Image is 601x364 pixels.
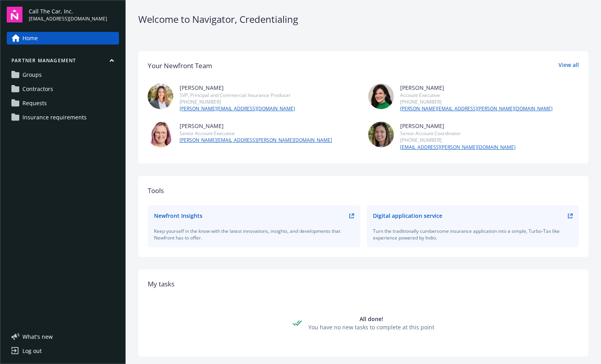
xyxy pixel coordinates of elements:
[558,61,579,71] a: View all
[180,105,295,112] a: [PERSON_NAME][EMAIL_ADDRESS][DOMAIN_NAME]
[22,345,42,357] div: Log out
[180,98,295,105] div: [PHONE_NUMBER]
[368,122,394,147] img: photo
[7,32,119,45] a: Home
[22,332,53,341] span: What ' s new
[148,84,173,109] img: photo
[373,228,573,241] div: Turn the traditionally cumbersome insurance application into a simple, Turbo-Tax like experience ...
[7,69,119,81] a: Groups
[22,69,42,81] span: Groups
[22,111,87,124] span: Insurance requirements
[29,7,119,22] button: Call The Car, Inc.[EMAIL_ADDRESS][DOMAIN_NAME]
[148,61,212,71] div: Your Newfront Team
[138,13,588,26] div: Welcome to Navigator , Credentialing
[308,323,434,331] div: You have no new tasks to complete at this point
[7,7,22,22] img: navigator-logo.svg
[7,97,119,110] a: Requests
[22,83,53,95] span: Contractors
[148,279,579,289] div: My tasks
[154,212,202,220] div: Newfront Insights
[22,32,38,45] span: Home
[308,315,434,323] div: All done!
[180,122,332,130] div: [PERSON_NAME]
[29,7,107,15] span: Call The Car, Inc.
[400,137,516,143] div: [PHONE_NUMBER]
[154,228,354,241] div: Keep yourself in the know with the latest innovations, insights, and developments that Newfront h...
[7,332,65,341] button: What's new
[22,97,47,110] span: Requests
[373,212,442,220] div: Digital application service
[7,57,119,67] button: Partner management
[180,130,332,137] div: Senior Account Executive
[180,84,295,92] div: [PERSON_NAME]
[400,92,553,98] div: Account Executive
[400,144,516,151] a: [EMAIL_ADDRESS][PERSON_NAME][DOMAIN_NAME]
[400,130,516,137] div: Senior Account Coordinator
[400,98,553,105] div: [PHONE_NUMBER]
[180,92,295,98] div: SVP, Principal and Commercial Insurance Producer
[148,122,173,147] img: photo
[180,137,332,144] a: [PERSON_NAME][EMAIL_ADDRESS][PERSON_NAME][DOMAIN_NAME]
[368,84,394,109] img: photo
[400,84,553,92] div: [PERSON_NAME]
[148,186,579,196] div: Tools
[7,111,119,124] a: Insurance requirements
[7,83,119,95] a: Contractors
[400,122,516,130] div: [PERSON_NAME]
[400,105,553,112] a: [PERSON_NAME][EMAIL_ADDRESS][PERSON_NAME][DOMAIN_NAME]
[29,15,107,22] span: [EMAIL_ADDRESS][DOMAIN_NAME]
